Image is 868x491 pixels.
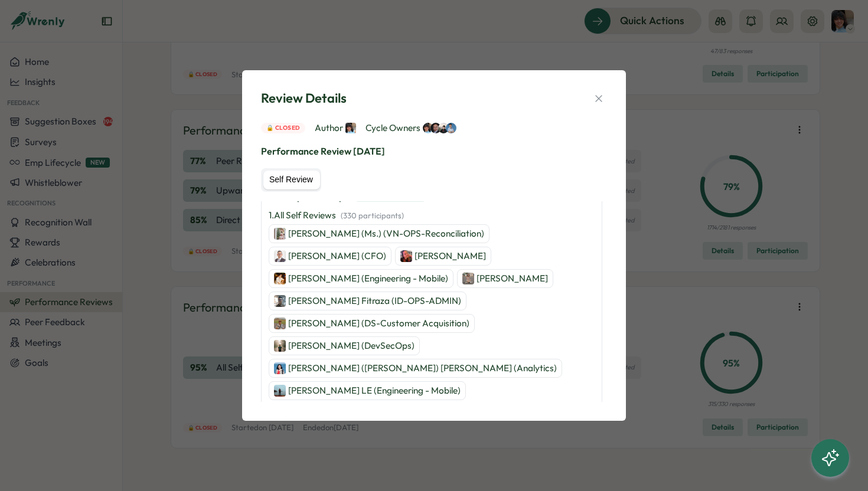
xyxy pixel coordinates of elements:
label: Self Review [263,171,319,189]
img: Son Tran (DS-Customer Acquisition) [274,317,286,329]
p: [PERSON_NAME] Fitraza (ID-OPS-ADMIN) [288,294,461,307]
span: Cycle Owners [366,122,456,135]
p: [PERSON_NAME] (DevSecOps) [288,339,415,352]
p: [PERSON_NAME] ([PERSON_NAME]) [PERSON_NAME] (Analytics) [288,362,557,375]
span: ( 330 participants ) [341,211,404,220]
img: Sahana Rao [345,123,356,133]
img: Nguyen Nguyen [430,123,441,133]
a: Yen Nhut DANG (Engineering - Mobile)[PERSON_NAME] (Engineering - Mobile) [269,269,453,288]
p: [PERSON_NAME] LE (Engineering - Mobile) [288,384,461,397]
span: Author [315,122,356,135]
img: Thang DANG (DevSecOps) [274,340,286,352]
img: Sahana Rao [423,123,433,133]
a: Thang DANG (DevSecOps)[PERSON_NAME] (DevSecOps) [269,336,420,355]
a: Guong PHAM (Ms.) (VN-OPS-Reconciliation)[PERSON_NAME] (Ms.) (VN-OPS-Reconciliation) [269,224,490,243]
a: Hieu LE (Engineering - Mobile)[PERSON_NAME] LE (Engineering - Mobile) [269,381,466,400]
a: Vicky Fitraza (ID-OPS-ADMIN)[PERSON_NAME] Fitraza (ID-OPS-ADMIN) [269,292,466,310]
p: [PERSON_NAME] (CFO) [288,250,386,263]
a: Thuy Ho[PERSON_NAME] [457,269,553,288]
a: Nhi Nguyen[PERSON_NAME] [395,247,491,266]
p: 1 . All Self Reviews [269,209,404,222]
p: [PERSON_NAME] [415,250,486,263]
img: Guong PHAM (Ms.) (VN-OPS-Reconciliation) [274,228,286,240]
a: Amy (Ngoc-Anh) NGUYEN (Analytics)[PERSON_NAME] ([PERSON_NAME]) [PERSON_NAME] (Analytics) [269,359,562,378]
p: Performance Review [DATE] [261,144,607,159]
span: Review Details [261,89,347,107]
p: [PERSON_NAME] (DS-Customer Acquisition) [288,317,469,330]
img: Amy (Ngoc-Anh) NGUYEN (Analytics) [274,362,286,374]
img: Nhi Nguyen [400,250,412,262]
p: [PERSON_NAME] [477,272,548,285]
p: [PERSON_NAME] (Ms.) (VN-OPS-Reconciliation) [288,227,484,240]
a: Son Tran (DS-Customer Acquisition)[PERSON_NAME] (DS-Customer Acquisition) [269,314,475,333]
img: Tuyen Huynh [446,123,456,133]
a: Jaideep Lakshminarayanan (CFO)[PERSON_NAME] (CFO) [269,247,391,266]
img: Yen Nhut DANG (Engineering - Mobile) [274,273,286,284]
p: [PERSON_NAME] (Engineering - Mobile) [288,272,448,285]
img: Thuy Ho [462,273,474,284]
span: 🔒 Closed [266,123,300,133]
img: Hieu LE (Engineering - Mobile) [274,385,286,397]
img: Vicky Fitraza (ID-OPS-ADMIN) [274,295,286,307]
img: Jaideep Lakshminarayanan (CFO) [274,250,286,262]
img: Ha Nguyen [438,123,449,133]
